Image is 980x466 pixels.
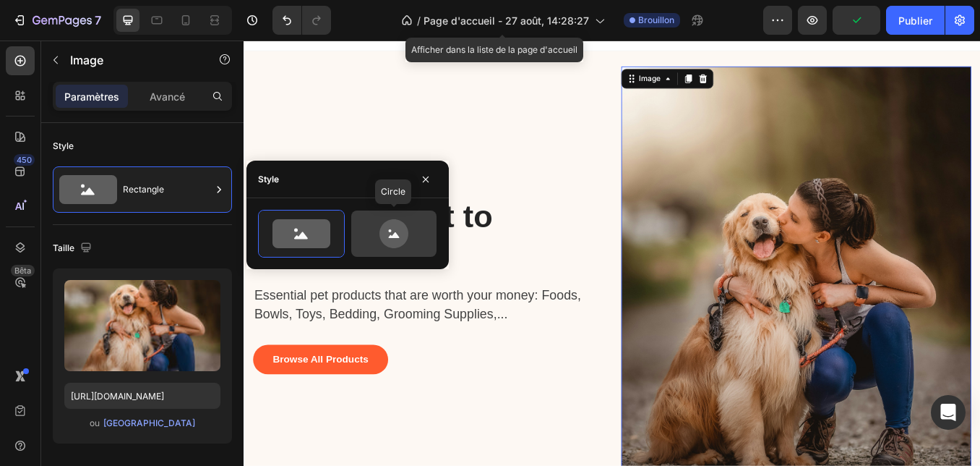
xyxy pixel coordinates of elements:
font: ou [90,418,100,428]
button: 7 [6,6,108,35]
div: Ouvrir Intercom Messenger [931,395,966,430]
font: Brouillon [638,14,674,25]
button: Publier [886,6,945,35]
font: 450 [17,155,32,165]
font: Image [70,53,103,67]
font: Style [53,140,74,151]
font: Paramètres [64,90,119,103]
font: 7 [95,13,101,27]
div: Annuler/Rétablir [272,6,331,35]
iframe: Zone de conception [244,41,980,466]
p: Image [70,51,193,69]
font: Style [258,174,279,185]
font: Publier [898,14,932,27]
font: [GEOGRAPHIC_DATA] [103,418,195,428]
input: https://example.com/image.jpg [64,383,220,409]
font: Page d'accueil - 27 août, 14:28:27 [424,14,589,27]
div: Image [463,38,494,51]
img: image d'aperçu [64,280,220,371]
font: Taille [53,242,74,253]
font: Rectangle [123,184,164,195]
font: Avancé [150,90,185,103]
button: [GEOGRAPHIC_DATA] [103,416,196,431]
font: / [417,14,421,27]
font: Bêta [14,266,31,276]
